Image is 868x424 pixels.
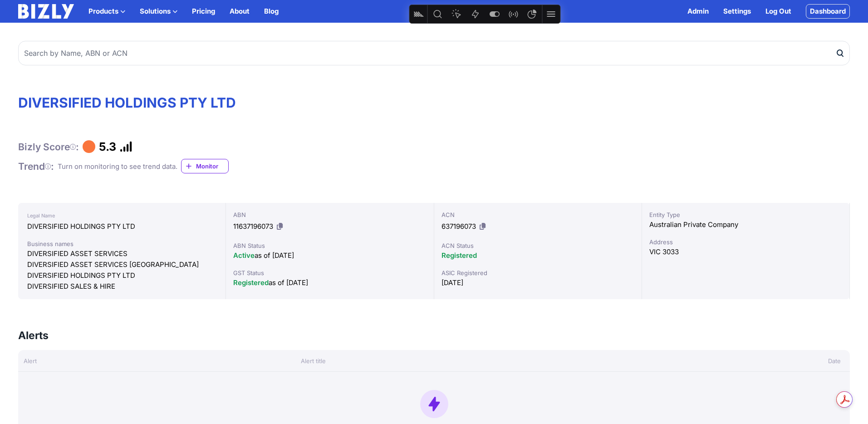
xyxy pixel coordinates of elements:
[233,250,426,261] div: as of [DATE]
[649,210,842,219] div: Entity Type
[18,141,79,153] h1: Bizly Score :
[18,41,850,65] input: Search by Name, ABN or ACN
[441,222,476,231] span: 637196073
[723,6,751,17] a: Settings
[27,248,216,259] div: DIVERSIFIED ASSET SERVICES
[233,251,255,260] span: Active
[18,94,850,111] h1: DIVERSIFIED HOLDINGS PTY LTD
[233,277,426,288] div: as of [DATE]
[27,210,216,221] div: Legal Name
[441,210,634,219] div: ACN
[27,259,216,270] div: DIVERSIFIED ASSET SERVICES [GEOGRAPHIC_DATA]
[192,6,215,17] a: Pricing
[806,4,850,19] a: Dashboard
[233,268,426,277] div: GST Status
[711,356,850,365] div: Date
[687,6,709,17] a: Admin
[99,140,116,153] h1: 5.3
[27,239,216,248] div: Business names
[441,277,634,288] div: [DATE]
[88,6,125,17] button: Products
[233,210,426,219] div: ABN
[27,281,216,292] div: DIVERSIFIED SALES & HIRE
[295,356,711,365] div: Alert title
[140,6,177,17] button: Solutions
[264,6,279,17] a: Blog
[196,162,228,171] span: Monitor
[441,241,634,250] div: ACN Status
[233,222,273,231] span: 11637196073
[18,328,49,343] h3: Alerts
[441,268,634,277] div: ASIC Registered
[18,160,54,173] h1: Trend :
[233,241,426,250] div: ABN Status
[181,159,229,173] a: Monitor
[27,270,216,281] div: DIVERSIFIED HOLDINGS PTY LTD
[649,247,842,257] div: VIC 3033
[765,6,791,17] a: Log Out
[230,6,250,17] a: About
[441,251,477,260] span: Registered
[649,237,842,247] div: Address
[649,219,842,230] div: Australian Private Company
[233,278,269,287] span: Registered
[27,221,216,232] div: DIVERSIFIED HOLDINGS PTY LTD
[18,356,295,365] div: Alert
[58,161,177,172] div: Turn on monitoring to see trend data.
